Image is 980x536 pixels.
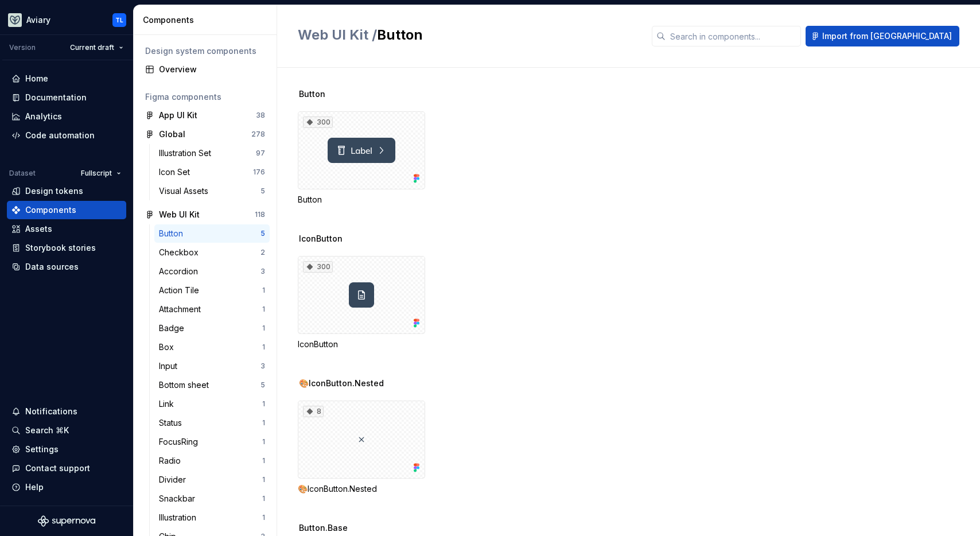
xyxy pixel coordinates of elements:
a: Box1 [154,338,270,356]
div: 97 [256,149,265,158]
a: Data sources [7,258,126,276]
div: 2 [260,248,265,257]
div: TL [115,15,123,25]
div: 5 [260,187,265,196]
img: 256e2c79-9abd-4d59-8978-03feab5a3943.png [8,13,22,27]
div: 300 [303,116,333,128]
div: Web UI Kit [159,209,200,220]
div: Illustration [159,512,201,523]
div: App UI Kit [159,110,197,121]
div: Components [143,14,272,26]
button: Search ⌘K [7,421,126,440]
div: 300 [303,261,333,273]
div: FocusRing [159,436,203,448]
a: Divider1 [154,471,270,489]
div: 1 [262,343,265,352]
a: Attachment1 [154,300,270,319]
a: App UI Kit38 [141,106,270,125]
div: Visual Assets [159,185,213,197]
div: 1 [262,475,265,484]
a: Radio1 [154,452,270,470]
div: Figma components [145,91,265,103]
a: Home [7,69,126,88]
a: Checkbox2 [154,243,270,262]
div: 278 [251,130,265,139]
div: 118 [255,210,265,219]
a: Bottom sheet5 [154,376,270,394]
button: Fullscript [76,165,126,181]
div: 8 [303,406,324,417]
a: FocusRing1 [154,433,270,451]
div: Design system components [145,45,265,57]
a: Code automation [7,126,126,145]
a: Global278 [141,125,270,143]
div: Dataset [9,169,36,178]
a: Status1 [154,414,270,432]
span: Import from [GEOGRAPHIC_DATA] [822,30,952,42]
a: Illustration Set97 [154,144,270,162]
div: 🎨IconButton.Nested [298,483,425,495]
div: 8🎨IconButton.Nested [298,401,425,495]
div: Aviary [26,14,50,26]
div: Design tokens [25,185,83,197]
h2: Button [298,26,638,44]
div: Radio [159,455,185,467]
div: 5 [260,380,265,390]
button: Contact support [7,459,126,477]
div: Home [25,73,48,84]
a: Action Tile1 [154,281,270,300]
div: Help [25,481,44,493]
span: IconButton [299,233,343,244]
div: 300IconButton [298,256,425,350]
div: Checkbox [159,247,203,258]
span: Web UI Kit / [298,26,377,43]
span: Button [299,88,325,100]
button: Notifications [7,402,126,421]
div: Global [159,129,185,140]
div: Data sources [25,261,79,273]
button: Import from [GEOGRAPHIC_DATA] [806,26,959,46]
div: Icon Set [159,166,195,178]
div: 5 [260,229,265,238]
a: Accordion3 [154,262,270,281]
div: Badge [159,323,189,334]
a: Overview [141,60,270,79]
div: 38 [256,111,265,120]
a: Input3 [154,357,270,375]
a: Components [7,201,126,219]
div: Link [159,398,178,410]
button: Current draft [65,40,129,56]
div: Version [9,43,36,52]
div: Box [159,341,178,353]
a: Analytics [7,107,126,126]
svg: Supernova Logo [38,515,95,527]
div: Button [159,228,188,239]
div: Assets [25,223,52,235]
div: 3 [260,362,265,371]
a: Badge1 [154,319,270,337]
a: Storybook stories [7,239,126,257]
div: 176 [253,168,265,177]
div: 1 [262,286,265,295]
div: Attachment [159,304,205,315]
input: Search in components... [666,26,801,46]
div: Documentation [25,92,87,103]
a: Web UI Kit118 [141,205,270,224]
a: Link1 [154,395,270,413]
span: Current draft [70,43,114,52]
a: Design tokens [7,182,126,200]
div: Analytics [25,111,62,122]
div: 1 [262,513,265,522]
div: Snackbar [159,493,200,504]
div: 1 [262,437,265,446]
div: Action Tile [159,285,204,296]
div: Settings [25,444,59,455]
span: Fullscript [81,169,112,178]
div: 3 [260,267,265,276]
div: Illustration Set [159,147,216,159]
a: Snackbar1 [154,490,270,508]
span: 🎨IconButton.Nested [299,378,384,389]
div: 300Button [298,111,425,205]
div: Divider [159,474,190,485]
